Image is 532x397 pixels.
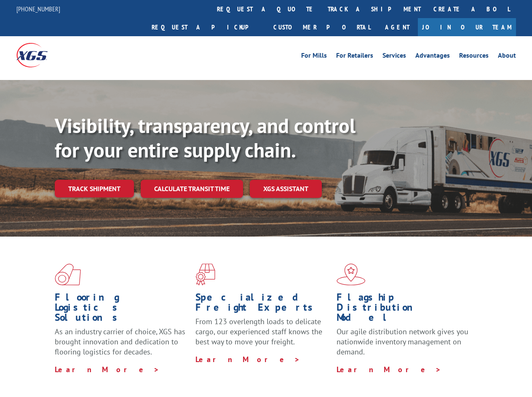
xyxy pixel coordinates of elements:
[459,52,489,61] a: Resources
[55,264,81,285] img: xgs-icon-total-supply-chain-intelligence-red
[498,52,516,61] a: About
[16,5,60,13] a: [PHONE_NUMBER]
[55,365,160,374] a: Learn More >
[418,18,516,36] a: Join Our Team
[250,180,322,198] a: XGS ASSISTANT
[337,327,468,357] span: Our agile distribution network gives you nationwide inventory management on demand.
[195,292,330,317] h1: Specialized Freight Experts
[145,18,267,36] a: Request a pickup
[267,18,377,36] a: Customer Portal
[195,354,300,364] a: Learn More >
[55,112,356,163] b: Visibility, transparency, and control for your entire supply chain.
[55,327,185,357] span: As an industry carrier of choice, XGS has brought innovation and dedication to flooring logistics...
[141,180,243,198] a: Calculate transit time
[337,365,441,374] a: Learn More >
[337,264,366,285] img: xgs-icon-flagship-distribution-model-red
[55,180,134,197] a: Track shipment
[415,52,450,61] a: Advantages
[377,18,418,36] a: Agent
[382,52,406,61] a: Services
[301,52,327,61] a: For Mills
[336,52,373,61] a: For Retailers
[195,264,215,285] img: xgs-icon-focused-on-flooring-red
[195,317,330,354] p: From 123 overlength loads to delicate cargo, our experienced staff knows the best way to move you...
[55,292,189,327] h1: Flooring Logistics Solutions
[337,292,471,327] h1: Flagship Distribution Model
